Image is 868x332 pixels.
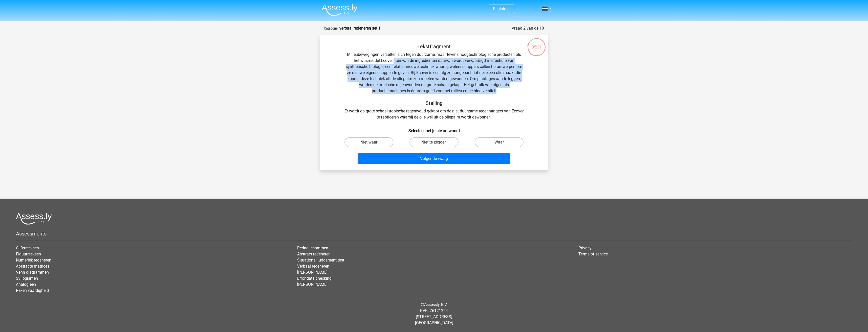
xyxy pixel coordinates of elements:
[578,246,592,250] a: Privacy
[424,302,447,307] a: Assessly B.V.
[328,124,540,133] h6: Selecteer het juiste antwoord
[358,153,511,164] button: Volgende vraag
[16,270,49,275] a: Venn diagrammen
[344,43,524,50] h5: Tekstfragment
[297,252,331,256] a: Abstract redeneren
[512,25,544,31] div: Vraag 2 van de 10
[16,282,36,287] a: Analogieen
[297,270,328,275] a: [PERSON_NAME]
[339,26,381,31] strong: verbaal redeneren set 1
[344,100,524,106] h5: Stelling
[344,137,393,147] label: Niet waar
[16,258,51,263] a: Numeriek redeneren
[16,213,52,225] img: Assessly logo
[578,252,608,256] a: Terms of service
[16,231,852,237] h5: Assessments
[16,276,38,281] a: Syllogismen
[16,246,39,250] a: Cijferreeksen
[297,258,344,263] a: Situational judgement test
[493,6,511,11] a: Registreer
[475,137,524,147] label: Waar
[16,252,41,256] a: Figuurreeksen
[16,288,49,293] a: Reken vaardigheid
[409,137,458,147] label: Niet te zeggen
[527,38,546,50] div: 05:31
[328,43,540,120] div: Milieubewegingen verzetten zich tegen duurzame, maar tevens hoogtechnologische producten als het ...
[297,246,328,250] a: Redactiesommen
[322,4,358,16] img: Assessly
[297,276,332,281] a: Error data checking
[16,264,49,269] a: Abstracte matrices
[297,264,329,269] a: Verbaal redeneren
[297,282,328,287] a: [PERSON_NAME]
[324,27,338,30] small: Categorie:
[12,298,856,330] div: © KVK: 76121224 [STREET_ADDRESS] [GEOGRAPHIC_DATA]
